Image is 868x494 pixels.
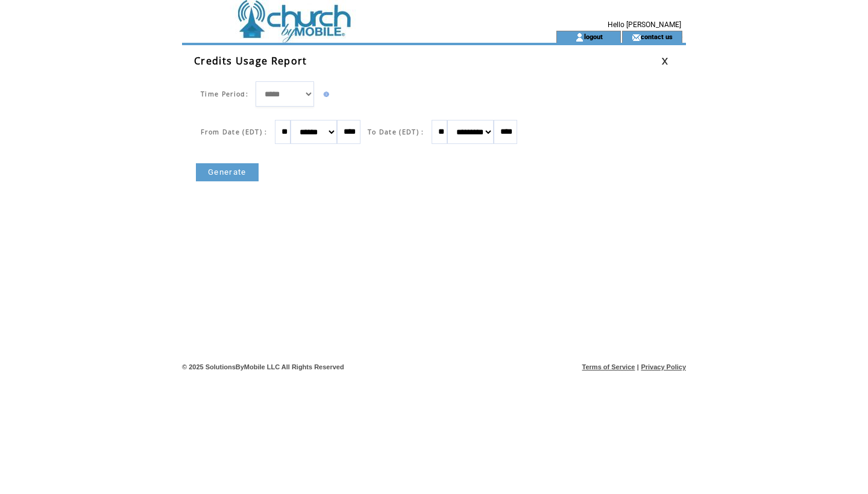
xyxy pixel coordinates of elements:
[632,33,641,42] img: contact_us_icon.gif
[641,363,686,370] a: Privacy Policy
[368,128,424,136] span: To Date (EDT) :
[321,92,329,97] img: help.gif
[608,20,681,29] span: Hello [PERSON_NAME]
[182,363,344,370] span: © 2025 SolutionsByMobile LLC All Rights Reserved
[196,163,259,181] a: Generate
[201,128,268,136] span: From Date (EDT) :
[584,33,603,40] a: logout
[641,33,673,40] a: contact us
[637,363,639,370] span: |
[582,363,635,370] a: Terms of Service
[575,33,584,42] img: account_icon.gif
[201,90,248,98] span: Time Period:
[194,54,307,67] span: Credits Usage Report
